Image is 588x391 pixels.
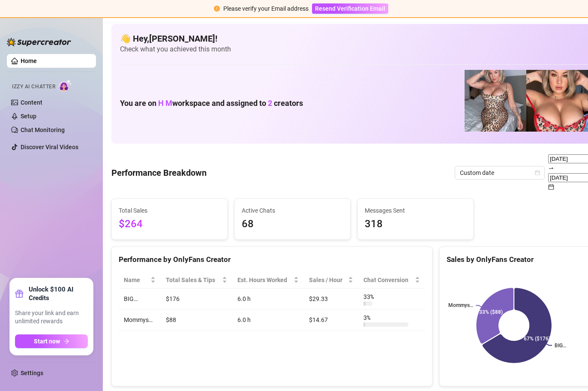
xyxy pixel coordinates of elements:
[21,126,65,133] a: Chat Monitoring
[59,79,72,92] img: AI Chatter
[242,206,343,215] span: Active Chats
[312,3,388,14] button: Resend Verification Email
[358,272,425,289] th: Chat Conversion
[119,289,161,310] td: BIG…
[119,206,220,215] span: Total Sales
[7,38,71,46] img: logo-BBDzfeDw.svg
[120,99,303,108] h1: You are on workspace and assigned to creators
[315,5,385,12] span: Resend Verification Email
[158,99,172,108] span: H M
[465,70,526,132] img: pennylondonvip
[460,166,540,179] span: Custom date
[21,113,36,120] a: Setup
[214,6,220,12] span: exclamation-circle
[15,309,88,326] span: Share your link and earn unlimited rewards
[548,165,554,171] span: to
[237,275,292,285] div: Est. Hours Worked
[21,99,42,106] a: Content
[15,334,88,348] button: Start nowarrow-right
[365,206,466,215] span: Messages Sent
[304,310,358,331] td: $14.67
[34,338,60,345] span: Start now
[223,4,309,13] div: Please verify your Email address
[21,57,37,64] a: Home
[12,83,55,91] span: Izzy AI Chatter
[449,302,474,308] text: Mommys…
[161,289,232,310] td: $176
[124,275,149,285] span: Name
[526,70,588,132] img: pennylondon
[363,313,377,322] span: 3 %
[304,289,358,310] td: $29.33
[161,310,232,331] td: $88
[304,272,358,289] th: Sales / Hour
[309,275,346,285] span: Sales / Hour
[268,99,272,108] span: 2
[111,167,207,179] h4: Performance Breakdown
[21,370,43,376] a: Settings
[119,272,161,289] th: Name
[365,216,466,232] span: 318
[119,254,425,265] div: Performance by OnlyFans Creator
[232,310,304,331] td: 6.0 h
[29,285,88,302] strong: Unlock $100 AI Credits
[363,275,413,285] span: Chat Conversion
[232,289,304,310] td: 6.0 h
[166,275,220,285] span: Total Sales & Tips
[548,165,554,171] span: swap-right
[535,170,540,175] span: calendar
[119,216,220,232] span: $264
[161,272,232,289] th: Total Sales & Tips
[363,292,377,301] span: 33 %
[63,338,69,344] span: arrow-right
[21,144,78,150] a: Discover Viral Videos
[120,33,588,45] h4: 👋 Hey, [PERSON_NAME] !
[119,310,161,331] td: Mommys…
[242,216,343,232] span: 68
[548,184,554,190] span: calendar
[120,45,588,54] span: Check what you achieved this month
[555,342,566,348] text: BIG…
[15,289,24,298] span: gift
